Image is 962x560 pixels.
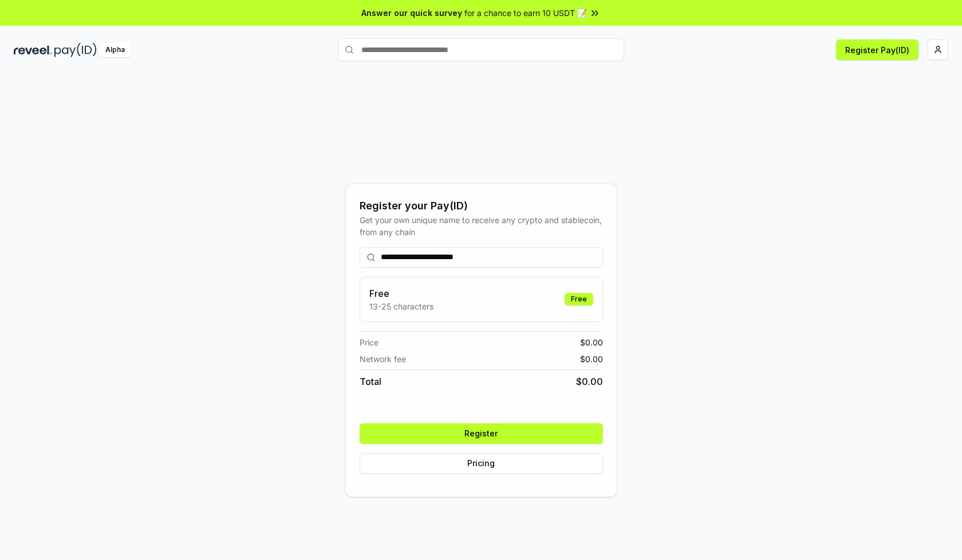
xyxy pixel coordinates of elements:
span: Total [360,375,381,388]
span: $ 0.00 [580,353,603,365]
p: 13-25 characters [369,300,433,312]
button: Pricing [360,453,603,474]
span: Answer our quick survey [361,7,462,19]
img: reveel_dark [14,43,52,57]
div: Get your own unique name to receive any crypto and stablecoin, from any chain [360,214,603,238]
h3: Free [369,287,433,300]
div: Alpha [99,43,131,57]
img: pay_id [54,43,97,57]
span: $ 0.00 [580,336,603,348]
span: Network fee [360,353,406,365]
div: Free [565,293,593,305]
span: $ 0.00 [576,375,603,388]
div: Register your Pay(ID) [360,198,603,214]
button: Register [360,423,603,444]
span: for a chance to earn 10 USDT 📝 [464,7,587,19]
button: Register Pay(ID) [836,39,918,60]
span: Price [360,336,379,348]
